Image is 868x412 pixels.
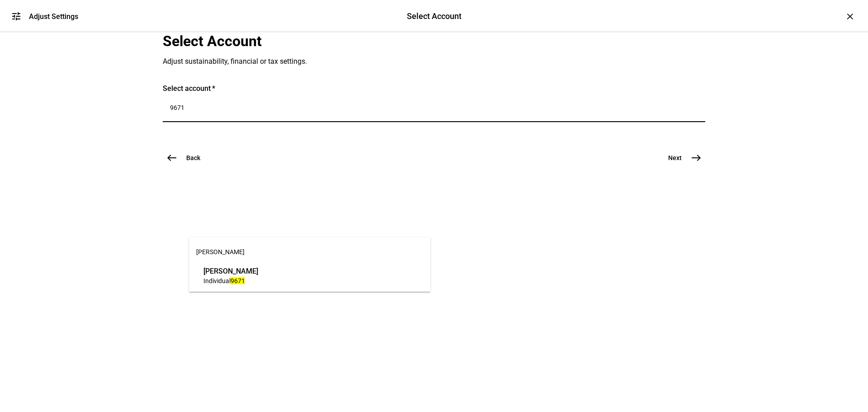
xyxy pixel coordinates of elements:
[29,12,78,21] div: Adjust Settings
[163,149,211,167] button: Back
[201,264,260,287] div: TIMOTHY ALEXANDER STEINERT
[163,84,705,93] div: Select account
[203,266,258,276] span: [PERSON_NAME]
[691,152,702,163] mat-icon: east
[231,277,245,284] mark: 9671
[11,11,22,22] mat-icon: tune
[668,153,682,162] span: Next
[166,152,177,163] mat-icon: west
[407,10,462,22] div: Select Account
[163,33,570,50] div: Select Account
[843,9,857,24] div: ×
[186,153,200,162] span: Back
[170,104,698,111] input: Number
[657,149,705,167] button: Next
[196,248,245,256] span: [PERSON_NAME]
[163,57,570,66] div: Adjust sustainability, financial or tax settings.
[203,277,231,284] span: Individual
